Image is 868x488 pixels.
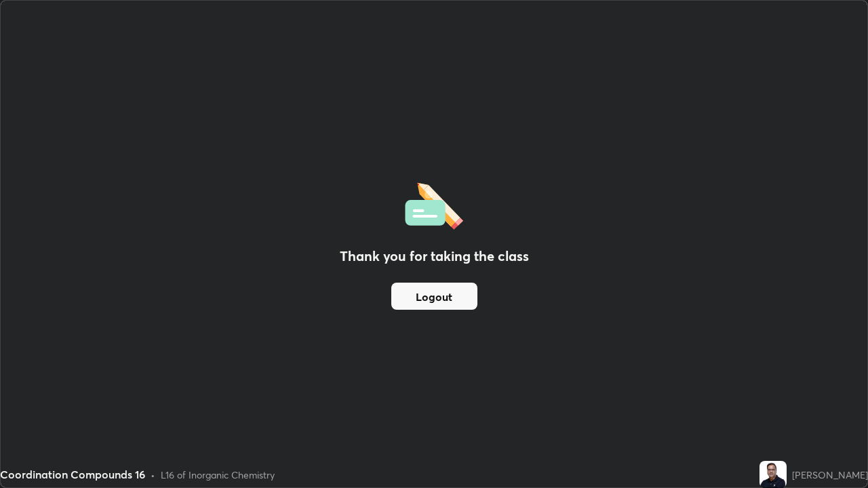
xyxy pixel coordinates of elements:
[340,246,529,266] h2: Thank you for taking the class
[391,283,477,310] button: Logout
[759,461,787,488] img: 3dc1d34bbd0749198e44da3d304f49f3.jpg
[161,468,275,482] div: L16 of Inorganic Chemistry
[792,468,868,482] div: [PERSON_NAME]
[405,178,463,230] img: offlineFeedback.1438e8b3.svg
[151,468,155,482] div: •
